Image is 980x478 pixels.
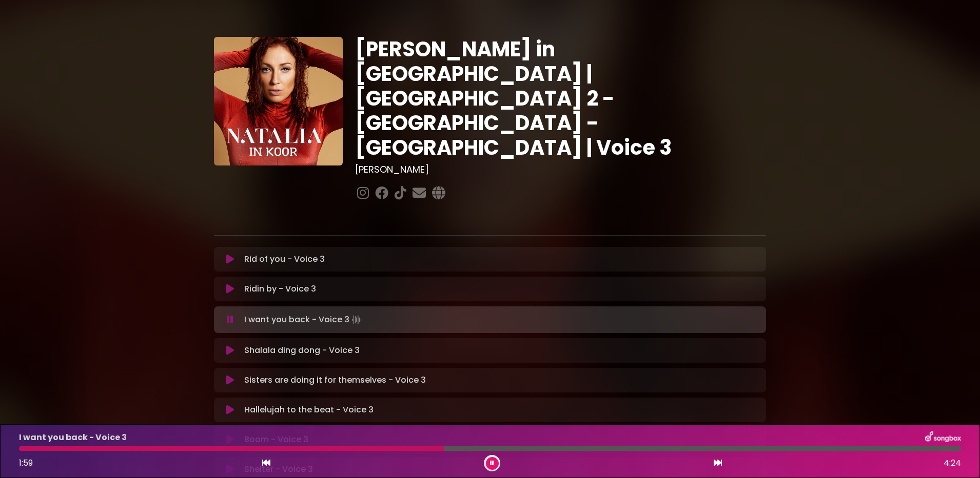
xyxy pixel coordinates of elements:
[244,344,360,357] p: Shalala ding dong - Voice 3
[244,283,316,295] p: Ridin by - Voice 3
[944,457,961,469] span: 4:24
[244,253,325,265] p: Rid of you - Voice 3
[214,37,343,165] img: YTVS25JmS9CLUqXqkEhs
[925,431,961,444] img: songbox-logo-white.png
[244,374,426,386] p: Sisters are doing it for themselves - Voice 3
[244,404,374,416] p: Hallelujah to the beat - Voice 3
[19,457,33,469] span: 1:59
[355,37,766,160] h1: [PERSON_NAME] in [GEOGRAPHIC_DATA] | [GEOGRAPHIC_DATA] 2 - [GEOGRAPHIC_DATA] - [GEOGRAPHIC_DATA] ...
[19,431,127,444] p: I want you back - Voice 3
[355,164,766,175] h3: [PERSON_NAME]
[244,313,364,327] p: I want you back - Voice 3
[349,313,364,327] img: waveform4.gif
